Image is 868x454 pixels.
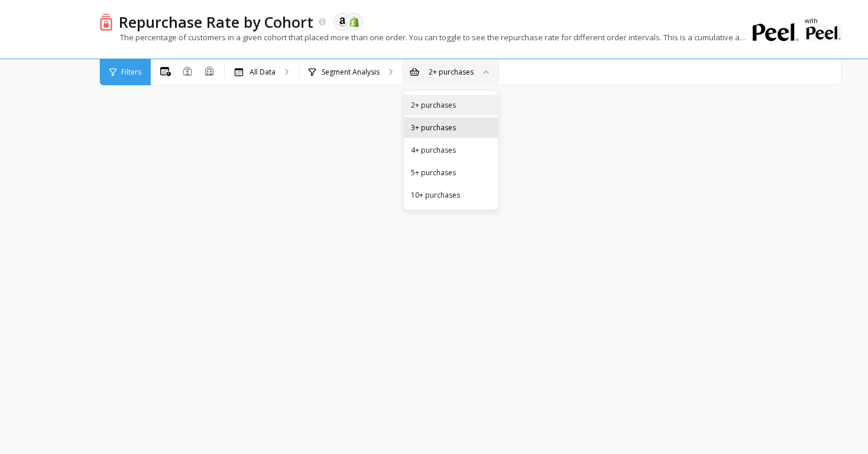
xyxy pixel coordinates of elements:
div: 2+ purchases [411,99,491,111]
p: with [805,18,842,24]
div: 3+ purchases [411,122,491,133]
div: 2+ purchases [429,66,474,78]
img: partner logo [805,24,842,41]
div: 5+ purchases [411,167,491,178]
img: api.shopify.svg [349,17,359,27]
p: Segment Analysis [322,67,380,77]
div: 4+ purchases [411,144,491,156]
img: api.amazon.svg [337,17,348,27]
p: Repurchase Rate by Cohort [119,12,313,32]
img: header icon [99,13,113,30]
p: The percentage of customers in a given cohort that placed more than one order. You can toggle to ... [99,32,747,43]
div: 10+ purchases [411,189,491,201]
p: All Data [250,67,276,77]
span: Filters [121,67,141,77]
